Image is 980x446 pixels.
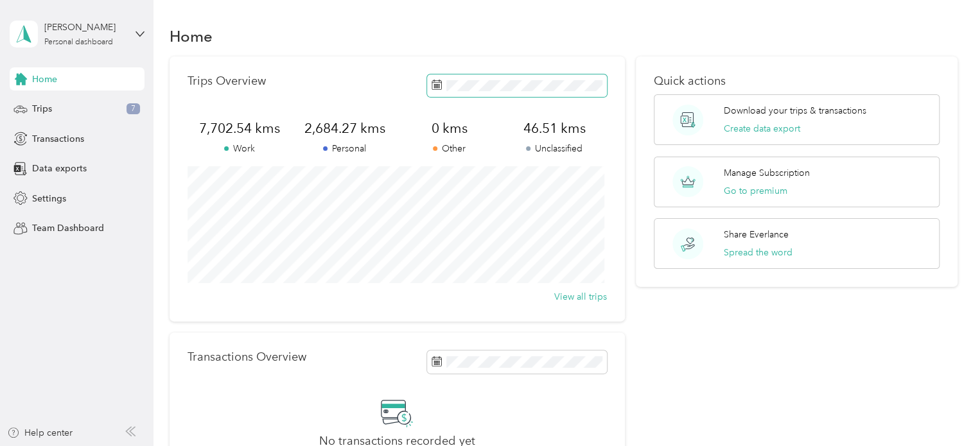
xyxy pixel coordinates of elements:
[44,21,125,34] div: [PERSON_NAME]
[170,30,213,43] h1: Home
[397,119,502,137] span: 0 kms
[724,246,792,259] button: Spread the word
[502,142,606,155] p: Unclassified
[44,39,113,46] div: Personal dashboard
[397,142,502,155] p: Other
[32,192,66,205] span: Settings
[724,104,866,117] p: Download your trips & transactions
[188,350,306,364] p: Transactions Overview
[32,221,104,235] span: Team Dashboard
[292,119,397,137] span: 2,684.27 kms
[292,142,397,155] p: Personal
[502,119,606,137] span: 46.51 kms
[32,102,52,116] span: Trips
[724,166,810,180] p: Manage Subscription
[32,73,57,86] span: Home
[32,132,84,146] span: Transactions
[32,162,87,175] span: Data exports
[654,74,940,88] p: Quick actions
[724,184,787,198] button: Go to premium
[188,142,292,155] p: Work
[908,374,980,446] iframe: Everlance-gr Chat Button Frame
[127,103,140,115] span: 7
[188,74,266,88] p: Trips Overview
[724,122,800,135] button: Create data export
[554,290,607,304] button: View all trips
[724,228,789,241] p: Share Everlance
[7,426,73,440] button: Help center
[188,119,292,137] span: 7,702.54 kms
